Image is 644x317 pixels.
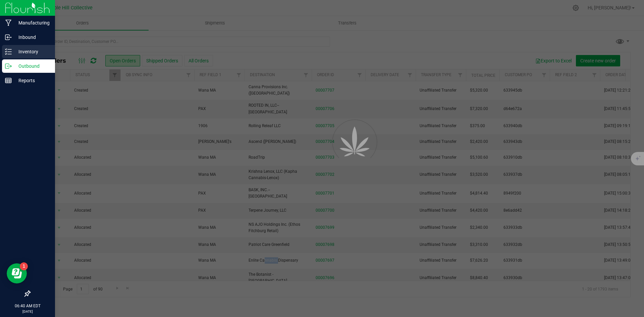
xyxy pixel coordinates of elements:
iframe: Resource center [7,263,27,283]
p: 06:40 AM EDT [3,303,52,309]
p: [DATE] [3,309,52,314]
p: Inventory [12,48,52,56]
inline-svg: Manufacturing [5,19,12,26]
p: Inbound [12,33,52,41]
p: Outbound [12,62,52,70]
p: Reports [12,76,52,85]
inline-svg: Inventory [5,48,12,55]
inline-svg: Outbound [5,63,12,69]
inline-svg: Inbound [5,34,12,41]
inline-svg: Reports [5,77,12,84]
p: Manufacturing [12,19,52,27]
iframe: Resource center unread badge [20,262,28,270]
